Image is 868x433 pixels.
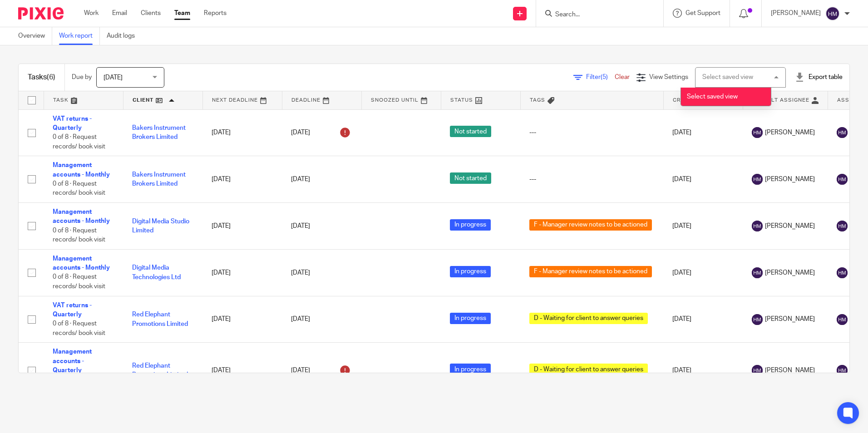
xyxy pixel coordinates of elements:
[752,314,763,325] img: svg%3E
[825,6,840,21] img: svg%3E
[53,274,105,290] span: 0 of 8 · Request records/ book visit
[554,11,636,19] input: Search
[702,74,753,80] div: Select saved view
[771,9,821,18] p: [PERSON_NAME]
[291,175,352,184] div: [DATE]
[765,175,815,184] span: [PERSON_NAME]
[53,349,92,374] a: Management accounts - Quarterly
[529,313,648,324] span: D - Waiting for client to answer queries
[47,74,55,81] span: (6)
[663,109,743,156] td: [DATE]
[837,314,848,325] img: svg%3E
[291,268,352,277] div: [DATE]
[202,109,282,156] td: [DATE]
[132,311,188,327] a: Red Elephant Promotions Limited
[450,313,491,324] span: In progress
[291,125,352,140] div: [DATE]
[765,128,815,137] span: [PERSON_NAME]
[529,128,654,137] div: ---
[687,93,738,100] span: Select saved view
[752,221,763,231] img: svg%3E
[141,9,161,18] a: Clients
[529,219,652,231] span: F - Manager review notes to be actioned
[202,343,282,399] td: [DATE]
[202,156,282,203] td: [DATE]
[586,74,615,80] span: Filter
[752,127,763,138] img: svg%3E
[837,174,848,185] img: svg%3E
[663,203,743,250] td: [DATE]
[291,221,352,231] div: [DATE]
[53,181,105,197] span: 0 of 8 · Request records/ book visit
[529,364,648,375] span: D - Waiting for client to answer queries
[53,227,105,243] span: 0 of 8 · Request records/ book visit
[132,218,189,234] a: Digital Media Studio Limited
[104,74,123,81] span: [DATE]
[530,98,545,103] span: Tags
[132,363,188,378] a: Red Elephant Promotions Limited
[291,363,352,378] div: [DATE]
[202,203,282,250] td: [DATE]
[663,156,743,203] td: [DATE]
[765,268,815,277] span: [PERSON_NAME]
[202,249,282,296] td: [DATE]
[615,74,630,80] a: Clear
[601,74,608,80] span: (5)
[837,221,848,231] img: svg%3E
[53,162,110,177] a: Management accounts - Monthly
[765,315,815,324] span: [PERSON_NAME]
[450,364,491,375] span: In progress
[53,134,105,150] span: 0 of 8 · Request records/ book visit
[663,296,743,343] td: [DATE]
[53,116,92,131] a: VAT returns - Quarterly
[84,9,99,18] a: Work
[53,256,110,271] a: Management accounts - Monthly
[107,27,142,45] a: Audit logs
[132,265,181,280] a: Digital Media Technologies Ltd
[837,365,848,376] img: svg%3E
[204,9,227,18] a: Reports
[53,209,110,224] a: Management accounts - Monthly
[529,175,654,184] div: ---
[752,267,763,278] img: svg%3E
[18,27,52,45] a: Overview
[752,365,763,376] img: svg%3E
[663,249,743,296] td: [DATE]
[765,366,815,375] span: [PERSON_NAME]
[18,7,64,20] img: Pixie
[795,73,843,82] div: Export table
[291,315,352,324] div: [DATE]
[450,266,491,277] span: In progress
[72,73,92,82] p: Due by
[174,9,190,18] a: Team
[450,172,491,184] span: Not started
[202,296,282,343] td: [DATE]
[663,343,743,399] td: [DATE]
[529,266,652,277] span: F - Manager review notes to be actioned
[132,172,186,187] a: Bakers Instrument Brokers Limited
[765,221,815,231] span: [PERSON_NAME]
[28,73,55,82] h1: Tasks
[649,74,688,80] span: View Settings
[686,10,720,16] span: Get Support
[450,219,491,231] span: In progress
[53,321,105,337] span: 0 of 8 · Request records/ book visit
[53,302,92,318] a: VAT returns - Quarterly
[132,125,186,140] a: Bakers Instrument Brokers Limited
[112,9,127,18] a: Email
[837,267,848,278] img: svg%3E
[59,27,100,45] a: Work report
[450,126,491,137] span: Not started
[752,174,763,185] img: svg%3E
[837,127,848,138] img: svg%3E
